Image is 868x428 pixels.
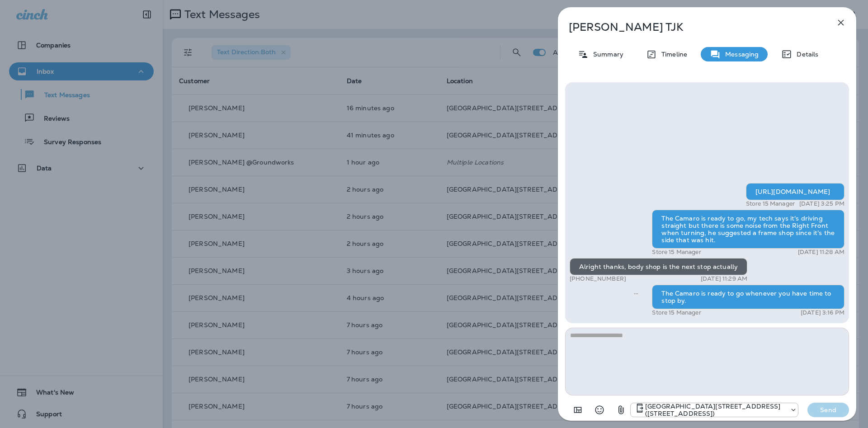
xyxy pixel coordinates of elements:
p: [DATE] 11:29 AM [701,275,747,282]
p: [DATE] 11:28 AM [798,249,844,256]
p: Summary [589,51,623,58]
div: [URL][DOMAIN_NAME] [746,183,844,200]
p: Timeline [657,51,687,58]
div: +1 (402) 891-8464 [631,403,798,417]
p: Store 15 Manager [746,200,795,207]
button: Add in a premade template [569,401,587,419]
div: Alright thanks, body shop is the next stop actually [570,258,747,275]
p: [GEOGRAPHIC_DATA][STREET_ADDRESS] ([STREET_ADDRESS]) [645,403,785,417]
p: Details [792,51,818,58]
p: Messaging [721,51,759,58]
p: Store 15 Manager [652,249,701,256]
div: The Camaro is ready to go, my tech says it's driving straight but there is some noise from the Ri... [652,210,844,249]
button: Select an emoji [590,401,609,419]
span: Sent [634,289,638,297]
div: The Camaro is ready to go whenever you have time to stop by. [652,285,844,309]
p: [DATE] 3:25 PM [799,200,844,207]
p: [DATE] 3:16 PM [801,309,844,316]
p: [PHONE_NUMBER] [570,275,626,282]
p: [PERSON_NAME] TJK [569,21,816,33]
p: Store 15 Manager [652,309,701,316]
